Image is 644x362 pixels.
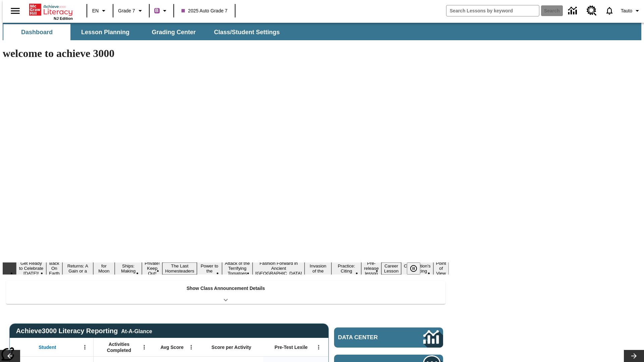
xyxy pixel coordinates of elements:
button: Open Menu [139,342,149,352]
button: Open Menu [314,342,324,352]
button: Slide 8 Solar Power to the People [197,257,222,280]
button: Slide 6 Private! Keep Out! [142,260,162,277]
span: EN [92,7,99,14]
button: Slide 9 Attack of the Terrifying Tomatoes [222,260,253,277]
button: Lesson Planning [72,24,139,40]
span: Achieve3000 Literacy Reporting [16,327,152,335]
h1: welcome to achieve 3000 [3,47,449,60]
button: Pause [407,262,420,275]
button: Slide 13 Pre-release lesson [361,260,381,277]
a: Data Center [564,2,583,20]
span: Data Center [338,334,401,341]
div: Show Class Announcement Details [6,281,445,304]
button: Slide 10 Fashion Forward in Ancient Rome [253,260,305,277]
span: Tauto [621,7,632,14]
button: Slide 4 Time for Moon Rules? [93,257,115,280]
span: Activities Completed [97,341,141,353]
span: Grade 7 [118,7,135,14]
a: Resource Center, Will open in new tab [583,2,601,20]
button: Slide 5 Cruise Ships: Making Waves [115,257,142,280]
button: Language: EN, Select a language [89,5,111,17]
button: Class/Student Settings [209,24,285,40]
button: Lesson carousel, Next [624,350,644,362]
button: Open Menu [186,342,196,352]
button: Profile/Settings [618,5,644,17]
a: Data Center [334,327,443,348]
button: Dashboard [3,24,70,40]
a: Home [29,3,73,16]
div: Home [29,2,73,20]
button: Slide 14 Career Lesson [381,262,401,275]
button: Slide 1 Get Ready to Celebrate Juneteenth! [16,260,46,277]
button: Slide 2 Back On Earth [46,260,62,277]
button: Open Menu [80,342,90,352]
button: Slide 12 Mixed Practice: Citing Evidence [331,257,361,280]
p: Show Class Announcement Details [186,285,265,292]
button: Grading Center [140,24,207,40]
span: Student [39,344,56,350]
div: At-A-Glance [121,327,152,335]
span: B [155,6,159,15]
span: Score per Activity [212,344,252,350]
button: Grade: Grade 7, Select a grade [115,5,147,17]
button: Slide 3 Free Returns: A Gain or a Drain? [62,257,93,280]
button: Open side menu [5,1,25,21]
button: Slide 7 The Last Homesteaders [162,262,197,275]
button: Slide 16 Point of View [433,260,449,277]
div: SubNavbar [3,23,641,40]
span: Pre-Test Lexile [275,344,308,350]
span: NJ Edition [54,16,73,20]
div: Pause [407,262,427,275]
button: Slide 11 The Invasion of the Free CD [305,257,331,280]
button: Boost Class color is purple. Change class color [152,5,171,17]
input: search field [446,5,539,16]
span: Avg Score [160,344,183,350]
div: SubNavbar [3,24,286,40]
a: Notifications [601,2,618,19]
button: Slide 15 The Constitution's Balancing Act [401,257,433,280]
span: 2025 Auto Grade 7 [181,7,228,14]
